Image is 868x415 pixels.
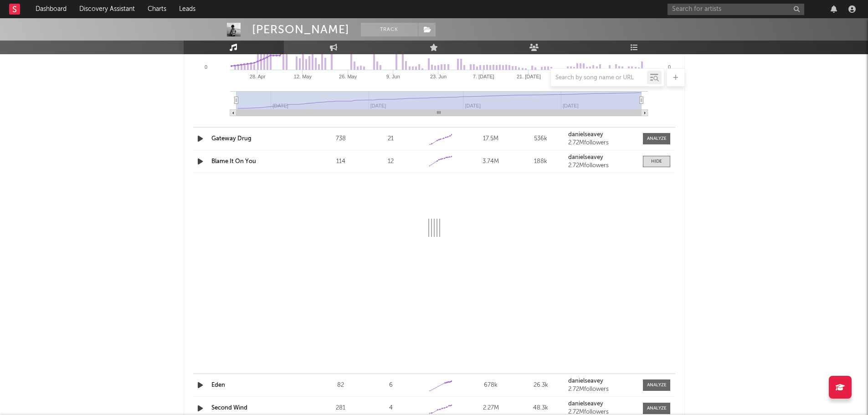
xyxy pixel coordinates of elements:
[568,154,603,160] strong: danielseavey
[568,386,637,393] div: 2.72M followers
[368,134,414,143] div: 21
[568,154,637,161] a: danielseavey
[568,378,603,384] strong: danielseavey
[252,23,349,36] div: [PERSON_NAME]
[468,404,514,413] div: 2.27M
[468,157,514,166] div: 3.74M
[318,381,364,390] div: 82
[318,157,364,166] div: 114
[318,134,364,143] div: 738
[568,132,637,138] a: danielseavey
[518,404,564,413] div: 48.3k
[318,404,364,413] div: 281
[204,64,207,70] text: 0
[468,381,514,390] div: 678k
[468,134,514,143] div: 17.5M
[668,64,670,70] text: 0
[668,4,804,15] input: Search for artists
[568,401,637,407] a: danielseavey
[368,157,414,166] div: 12
[518,134,564,143] div: 536k
[568,401,603,407] strong: danielseavey
[368,404,414,413] div: 4
[211,405,247,411] a: Second Wind
[568,378,637,384] a: danielseavey
[568,163,637,169] div: 2.72M followers
[211,136,252,142] a: Gateway Drug
[518,157,564,166] div: 188k
[568,140,637,146] div: 2.72M followers
[518,381,564,390] div: 26.3k
[551,74,647,82] input: Search by song name or URL
[211,159,256,164] a: Blame It On You
[361,23,418,36] button: Track
[368,381,414,390] div: 6
[568,132,603,138] strong: danielseavey
[211,382,225,388] a: Eden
